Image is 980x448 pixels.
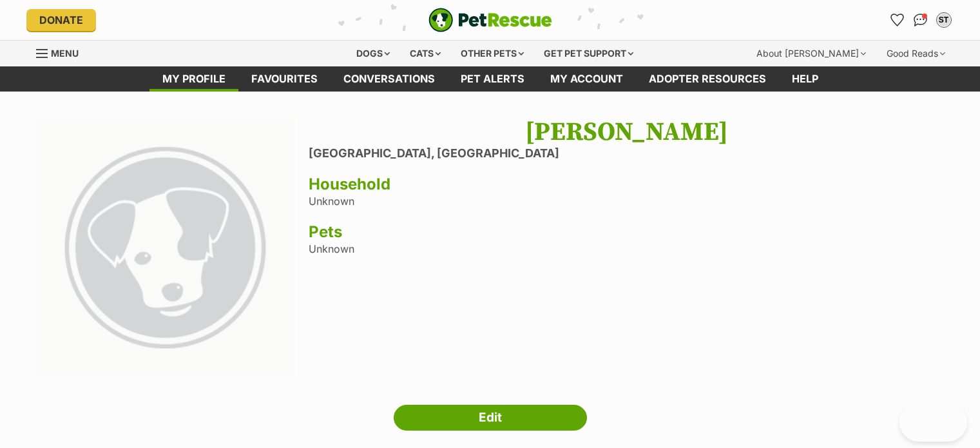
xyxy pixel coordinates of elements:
h3: Household [309,175,945,193]
a: My account [537,66,636,92]
a: Help [779,66,831,92]
div: Cats [401,41,450,66]
div: Unknown Unknown [309,117,945,380]
div: Good Reads [878,41,954,66]
a: Adopter resources [636,66,779,92]
a: conversations [331,66,448,92]
a: My profile [149,66,238,92]
iframe: Help Scout Beacon - Open [899,403,967,442]
img: large_default-f37c3b2ddc539b7721ffdbd4c88987add89f2ef0fd77a71d0d44a6cf3104916e.png [36,117,295,376]
a: Pet alerts [448,66,537,92]
a: Menu [36,41,88,64]
div: Get pet support [535,41,642,66]
a: Favourites [887,10,908,30]
a: Favourites [238,66,331,92]
button: My account [934,10,954,30]
h3: Pets [309,223,945,241]
li: [GEOGRAPHIC_DATA], [GEOGRAPHIC_DATA] [309,147,945,161]
a: Edit [394,405,587,431]
img: chat-41dd97257d64d25036548639549fe6c8038ab92f7586957e7f3b1b290dea8141.svg [914,14,927,26]
div: Other pets [452,41,533,66]
img: logo-e224e6f780fb5917bec1dbf3a21bbac754714ae5b6737aabdf751b685950b380.svg [428,8,552,32]
span: Menu [51,48,79,59]
a: Conversations [910,10,931,30]
a: PetRescue [428,8,552,32]
ul: Account quick links [887,10,954,30]
a: Donate [26,9,96,31]
h1: [PERSON_NAME] [309,117,945,147]
div: ST [937,14,950,26]
div: Dogs [347,41,399,66]
div: About [PERSON_NAME] [747,41,875,66]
